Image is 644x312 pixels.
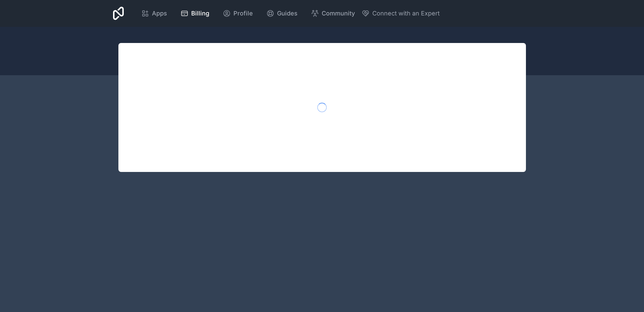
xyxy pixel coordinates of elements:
a: Community [306,6,360,21]
a: Guides [261,6,303,21]
span: Guides [277,9,298,18]
button: Connect with an Expert [362,9,440,18]
span: Billing [191,9,209,18]
a: Apps [136,6,172,21]
span: Community [322,9,355,18]
a: Profile [217,6,258,21]
span: Profile [233,9,253,18]
a: Billing [175,6,215,21]
span: Connect with an Expert [372,9,440,18]
span: Apps [152,9,167,18]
